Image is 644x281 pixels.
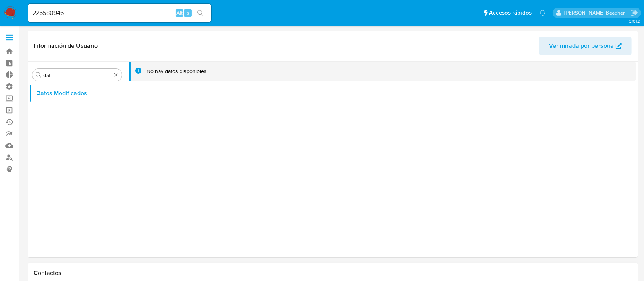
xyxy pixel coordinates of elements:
button: Borrar [113,72,119,78]
p: camila.tresguerres@mercadolibre.com [564,9,628,16]
a: Notificaciones [539,10,546,16]
input: Buscar [43,72,111,79]
span: s [187,9,189,16]
span: Accesos rápidos [489,9,532,17]
button: search-icon [193,8,208,18]
button: Buscar [36,72,42,78]
span: Alt [176,9,183,16]
button: Ver mirada por persona [539,37,632,55]
input: Buscar usuario o caso... [28,8,211,18]
h1: Información de Usuario [34,42,98,50]
span: Ver mirada por persona [549,37,614,55]
h1: Contactos [34,269,632,277]
button: Datos Modificados [29,84,125,102]
div: No hay datos disponibles [147,68,207,75]
a: Salir [630,9,638,17]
